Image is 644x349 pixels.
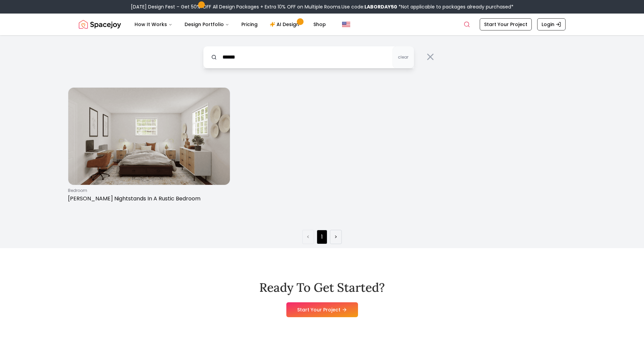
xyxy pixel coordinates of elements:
p: [PERSON_NAME] Nightstands In A Rustic Bedroom [68,195,228,203]
img: United States [342,20,350,28]
ul: Pagination [302,230,342,244]
img: Quinn Wood Nightstands In A Rustic Bedroom [68,88,230,185]
a: Pricing [236,18,263,31]
img: Spacejoy Logo [79,18,121,31]
a: Start Your Project [480,18,532,30]
span: *Not applicable to packages already purchased* [397,3,514,10]
div: [DATE] Design Fest – Get 50% OFF All Design Packages + Extra 10% OFF on Multiple Rooms. [131,3,514,10]
a: Previous page [307,233,310,241]
a: Quinn Wood Nightstands In A Rustic Bedroombedroom[PERSON_NAME] Nightstands In A Rustic Bedroom [68,87,230,205]
button: Design Portfolio [179,18,235,31]
b: LABORDAY50 [364,3,397,10]
button: How It Works [129,18,178,31]
a: AI Design [264,18,307,31]
a: Shop [308,18,331,31]
nav: Main [129,18,331,31]
a: Page 1 is your current page [321,233,323,241]
a: Login [537,18,566,30]
span: clear [398,54,408,60]
h2: Ready To Get Started? [259,281,385,294]
a: Spacejoy [79,18,121,31]
a: Start Your Project [286,302,358,317]
button: clear [392,46,414,68]
nav: Global [79,14,566,35]
p: bedroom [68,188,228,193]
span: Use code: [341,3,397,10]
a: Next page [334,233,337,241]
